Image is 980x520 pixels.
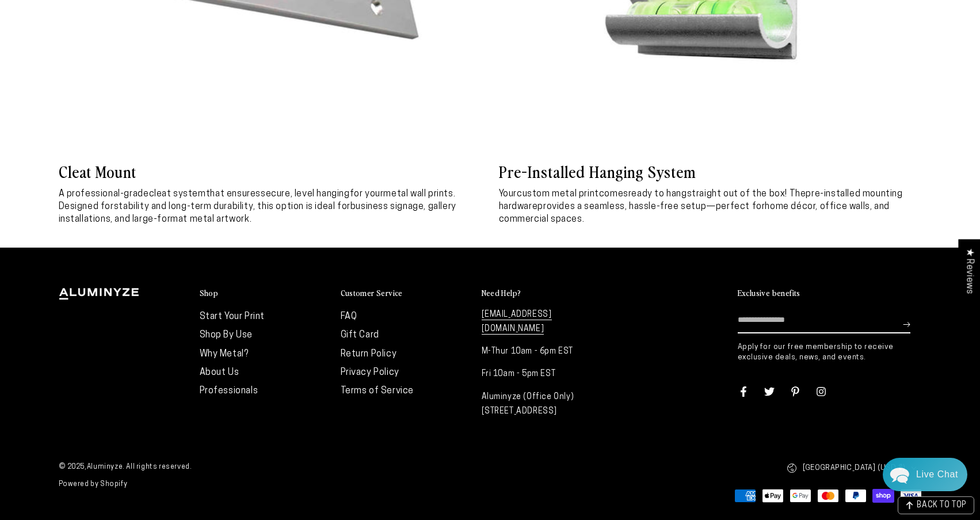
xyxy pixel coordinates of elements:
[482,344,611,359] p: M-Thur 10am - 6pm EST
[59,481,128,488] a: Powered by Shopify
[482,390,611,419] p: Aluminyze (Office Only) [STREET_ADDRESS]
[59,459,490,476] small: © 2025, . All rights reserved.
[917,502,967,510] span: BACK TO TOP
[83,17,113,47] img: Marie J
[108,17,138,47] img: Helga
[738,288,922,299] summary: Exclusive benefits
[883,458,967,491] div: Chat widget toggle
[341,386,414,396] a: Terms of Service
[200,288,329,299] summary: Shop
[482,288,521,298] h2: Need Help?
[383,189,453,199] strong: metal wall prints
[482,367,611,381] p: Fri 10am - 5pm EST
[200,350,249,359] a: Why Metal?
[958,239,980,303] div: Click to open Judge.me floating reviews tab
[341,312,357,321] a: FAQ
[738,288,800,298] h2: Exclusive benefits
[200,386,258,396] a: Professionals
[200,312,265,321] a: Start Your Print
[59,188,482,226] p: A professional-grade that ensures for your . Designed for , this option is ideal for .
[149,189,206,199] strong: cleat system
[17,54,228,63] div: We usually reply in a few hours.
[482,288,611,299] summary: Need Help?
[916,458,958,491] div: Contact Us Directly
[738,342,922,363] p: Apply for our free membership to receive exclusive deals, news, and events.
[78,347,167,366] a: Send a Message
[200,331,253,340] a: Shop By Use
[261,189,350,199] strong: secure, level hanging
[341,288,403,298] h2: Customer Service
[114,202,253,211] strong: stability and long-term durability
[499,188,922,226] p: Your comes straight out of the box! The provides a seamless, hassle-free setup—perfect for .
[123,328,155,337] span: Re:amaze
[200,368,239,377] a: About Us
[499,202,890,224] strong: home décor, office walls, and commercial spaces
[59,161,482,181] h3: Cleat Mount
[499,189,903,211] strong: pre-installed mounting hardware
[803,461,906,475] span: [GEOGRAPHIC_DATA] (USD $)
[132,17,162,47] img: John
[341,368,399,377] a: Privacy Policy
[87,464,123,470] a: Aluminyze
[903,308,910,342] button: Subscribe
[341,331,379,340] a: Gift Card
[341,288,470,299] summary: Customer Service
[482,310,552,335] a: [EMAIL_ADDRESS][DOMAIN_NAME]
[341,350,397,359] a: Return Policy
[787,456,922,480] button: [GEOGRAPHIC_DATA] (USD $)
[499,161,922,181] h3: Pre-Installed Hanging System
[628,189,687,199] strong: ready to hang
[200,288,219,298] h2: Shop
[88,331,156,336] span: We run on
[517,189,599,199] strong: custom metal print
